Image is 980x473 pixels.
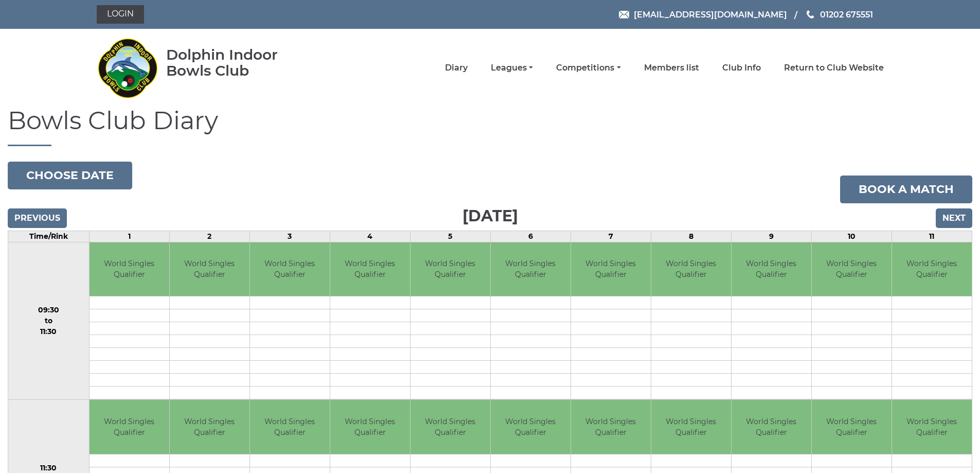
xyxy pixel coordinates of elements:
[571,400,651,454] td: World Singles Qualifier
[619,11,629,19] img: Email
[840,176,972,203] a: Book a match
[784,62,884,74] a: Return to Club Website
[722,62,761,74] a: Club Info
[89,231,169,242] td: 1
[491,242,571,296] td: World Singles Qualifier
[651,400,731,454] td: World Singles Qualifier
[8,208,67,228] input: Previous
[330,400,410,454] td: World Singles Qualifier
[166,47,311,79] div: Dolphin Indoor Bowls Club
[90,400,169,454] td: World Singles Qualifier
[97,5,144,24] a: Login
[571,242,651,296] td: World Singles Qualifier
[330,242,410,296] td: World Singles Qualifier
[8,231,90,242] td: Time/Rink
[571,231,651,242] td: 7
[250,242,330,296] td: World Singles Qualifier
[491,400,571,454] td: World Singles Qualifier
[651,242,731,296] td: World Singles Qualifier
[169,231,250,242] td: 2
[410,231,490,242] td: 5
[892,400,972,454] td: World Singles Qualifier
[651,231,731,242] td: 8
[556,62,620,74] a: Competitions
[805,8,873,21] a: Phone us 01202 675551
[250,400,330,454] td: World Singles Qualifier
[491,62,533,74] a: Leagues
[731,231,811,242] td: 9
[811,231,892,242] td: 10
[8,242,90,400] td: 09:30 to 11:30
[820,9,873,19] span: 01202 675551
[330,231,410,242] td: 4
[807,10,814,19] img: Phone us
[90,242,169,296] td: World Singles Qualifier
[490,231,571,242] td: 6
[892,242,972,296] td: World Singles Qualifier
[634,9,787,19] span: [EMAIL_ADDRESS][DOMAIN_NAME]
[8,107,972,146] h1: Bowls Club Diary
[892,231,972,242] td: 11
[445,62,468,74] a: Diary
[644,62,699,74] a: Members list
[170,242,250,296] td: World Singles Qualifier
[732,242,811,296] td: World Singles Qualifier
[250,231,330,242] td: 3
[936,208,972,228] input: Next
[8,162,132,189] button: Choose date
[732,400,811,454] td: World Singles Qualifier
[619,8,787,21] a: Email [EMAIL_ADDRESS][DOMAIN_NAME]
[170,400,250,454] td: World Singles Qualifier
[812,242,892,296] td: World Singles Qualifier
[411,400,490,454] td: World Singles Qualifier
[97,32,158,104] img: Dolphin Indoor Bowls Club
[411,242,490,296] td: World Singles Qualifier
[812,400,892,454] td: World Singles Qualifier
